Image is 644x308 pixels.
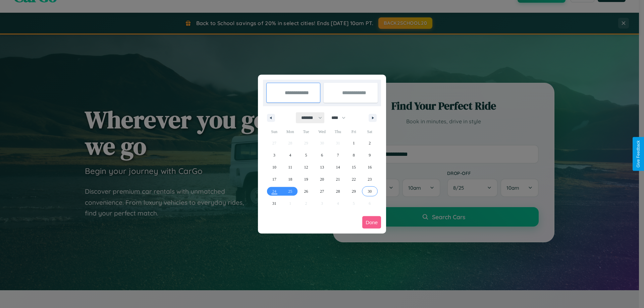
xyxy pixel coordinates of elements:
button: 14 [330,161,346,173]
span: 6 [321,149,323,161]
div: Give Feedback [636,140,641,168]
button: 19 [298,173,314,185]
button: 12 [298,161,314,173]
button: 10 [266,161,282,173]
span: 8 [353,149,355,161]
span: 21 [336,173,340,185]
button: 29 [346,185,362,197]
span: 26 [304,185,308,197]
button: Done [362,216,381,229]
span: 14 [336,161,340,173]
button: 31 [266,197,282,209]
button: 9 [362,149,378,161]
span: Thu [330,126,346,137]
span: 11 [288,161,292,173]
span: Sun [266,126,282,137]
span: 23 [368,173,372,185]
span: 7 [337,149,339,161]
button: 30 [362,185,378,197]
button: 17 [266,173,282,185]
span: 3 [273,149,275,161]
button: 23 [362,173,378,185]
button: 25 [282,185,298,197]
span: 9 [369,149,371,161]
button: 27 [314,185,330,197]
span: 28 [336,185,340,197]
button: 3 [266,149,282,161]
button: 4 [282,149,298,161]
span: 24 [272,185,276,197]
span: Fri [346,126,362,137]
span: 29 [352,185,356,197]
button: 22 [346,173,362,185]
span: 4 [289,149,291,161]
span: 13 [320,161,324,173]
button: 6 [314,149,330,161]
span: 31 [272,197,276,209]
button: 16 [362,161,378,173]
span: 15 [352,161,356,173]
button: 8 [346,149,362,161]
span: 22 [352,173,356,185]
span: 2 [369,137,371,149]
span: 30 [368,185,372,197]
button: 24 [266,185,282,197]
button: 20 [314,173,330,185]
span: 1 [353,137,355,149]
span: 19 [304,173,308,185]
span: 20 [320,173,324,185]
span: Tue [298,126,314,137]
span: 10 [272,161,276,173]
button: 7 [330,149,346,161]
button: 13 [314,161,330,173]
span: Sat [362,126,378,137]
button: 15 [346,161,362,173]
button: 5 [298,149,314,161]
button: 11 [282,161,298,173]
span: 16 [368,161,372,173]
button: 26 [298,185,314,197]
span: Mon [282,126,298,137]
span: 25 [288,185,292,197]
button: 2 [362,137,378,149]
button: 18 [282,173,298,185]
button: 21 [330,173,346,185]
span: 27 [320,185,324,197]
button: 1 [346,137,362,149]
span: Wed [314,126,330,137]
span: 12 [304,161,308,173]
button: 28 [330,185,346,197]
span: 5 [305,149,307,161]
span: 18 [288,173,292,185]
span: 17 [272,173,276,185]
